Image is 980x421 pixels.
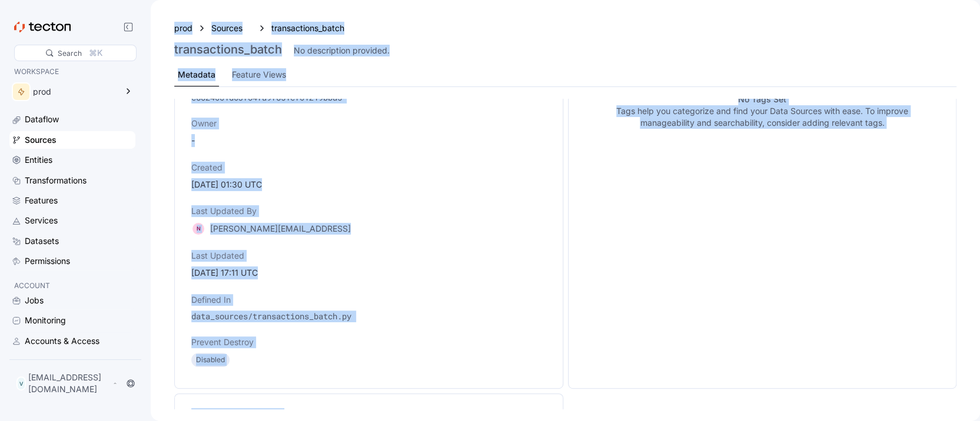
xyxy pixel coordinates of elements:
[25,113,59,126] div: Dataflow
[174,22,192,35] a: prod
[271,22,344,35] a: transactions_batch
[9,131,135,149] a: Sources
[16,376,26,390] div: V
[9,232,135,250] a: Datasets
[590,93,935,105] h5: No Tags Set
[294,45,390,56] div: No description provided.
[9,212,135,229] a: Services
[9,292,135,309] a: Jobs
[25,335,99,348] div: Accounts & Access
[211,22,253,35] a: Sources
[25,214,58,227] div: Services
[9,252,135,270] a: Permissions
[25,153,52,166] div: Entities
[9,151,135,169] a: Entities
[25,194,58,207] div: Features
[58,48,82,59] div: Search
[28,372,110,395] p: [EMAIL_ADDRESS][DOMAIN_NAME]
[9,312,135,329] a: Monitoring
[178,68,215,81] div: Metadata
[14,66,131,78] p: WORKSPACE
[25,255,70,268] div: Permissions
[25,174,87,187] div: Transformations
[232,68,286,81] div: Feature Views
[9,172,135,189] a: Transformations
[590,105,935,129] p: Tags help you categorize and find your Data Sources with ease. To improve manageability and searc...
[14,45,137,61] div: Search⌘K
[25,235,59,248] div: Datasets
[25,314,66,327] div: Monitoring
[33,88,117,96] div: prod
[25,294,44,307] div: Jobs
[174,42,282,56] h3: transactions_batch
[25,133,57,146] div: Sources
[14,280,131,292] p: ACCOUNT
[9,192,135,209] a: Features
[9,332,135,350] a: Accounts & Access
[9,111,135,128] a: Dataflow
[89,46,102,59] div: ⌘K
